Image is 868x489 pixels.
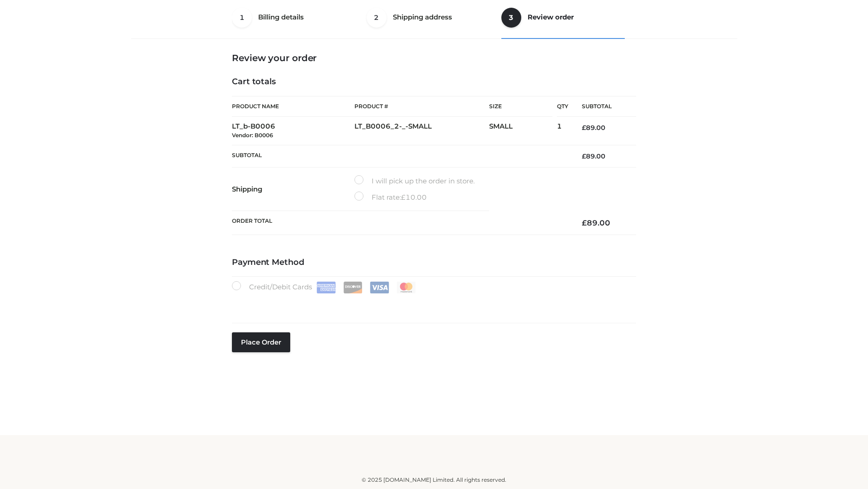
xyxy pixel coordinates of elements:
[354,117,489,145] td: LT_B0006_2-_-SMALL
[354,175,475,187] label: I will pick up the order in store.
[232,332,290,352] button: Place order
[354,96,489,117] th: Product #
[582,152,605,160] bdi: 89.00
[582,152,586,160] span: £
[232,145,568,167] th: Subtotal
[354,192,427,203] label: Flat rate:
[232,211,568,235] th: Order Total
[401,193,406,201] span: £
[582,124,605,132] bdi: 89.00
[232,281,417,293] label: Credit/Debit Cards
[232,117,354,145] td: LT_b-B0006
[582,218,610,227] bdi: 89.00
[582,218,587,227] span: £
[237,298,631,308] iframe: Secure card payment input frame
[316,282,336,293] img: Amex
[343,282,363,293] img: Discover
[568,96,636,117] th: Subtotal
[557,96,568,117] th: Qty
[232,53,636,63] h3: Review your order
[232,77,636,87] h4: Cart totals
[582,124,586,132] span: £
[489,117,557,145] td: SMALL
[232,168,354,211] th: Shipping
[370,282,389,293] img: Visa
[557,117,568,145] td: 1
[489,96,552,117] th: Size
[134,475,734,484] div: © 2025 [DOMAIN_NAME] Limited. All rights reserved.
[396,282,416,293] img: Mastercard
[232,132,273,139] small: Vendor: B0006
[232,96,354,117] th: Product Name
[232,258,636,268] h4: Payment Method
[401,193,427,201] bdi: 10.00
